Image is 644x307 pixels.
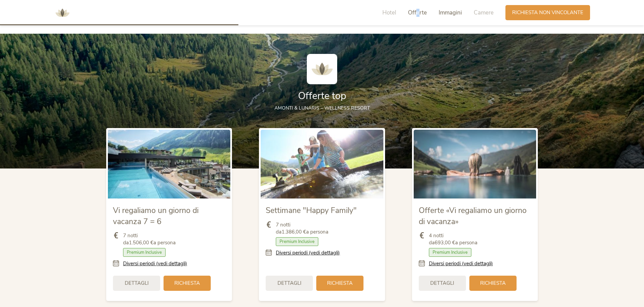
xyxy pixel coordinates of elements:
[123,232,176,246] span: 7 notti da a persona
[429,248,471,257] span: Premium Inclusive
[108,130,230,198] img: Vi regaliamo un giorno di vacanza 7 = 6
[327,280,353,287] span: Richiesta
[174,280,200,287] span: Richiesta
[282,228,306,235] b: 1.386,00 €
[266,205,357,216] span: Settimane "Happy Family"
[129,239,153,246] b: 1.506,00 €
[276,249,340,256] a: Diversi periodi (vedi dettagli)
[113,205,199,226] span: Vi regaliamo un giorno di vacanza 7 = 6
[52,10,72,15] a: AMONTI & LUNARIS Wellnessresort
[261,130,383,198] img: Settimane "Happy Family"
[382,9,396,17] span: Hotel
[419,205,527,226] span: Offerte «Vi regaliamo un giorno di vacanza»
[274,105,370,111] span: AMONTI & LUNARIS – wellness resort
[429,232,477,246] span: 4 notti da a persona
[429,260,493,267] a: Diversi periodi (vedi dettagli)
[123,260,187,267] a: Diversi periodi (vedi dettagli)
[123,248,166,257] span: Premium Inclusive
[307,54,337,84] img: AMONTI & LUNARIS Wellnessresort
[439,9,462,17] span: Immagini
[430,280,454,287] span: Dettagli
[512,9,583,16] span: Richiesta non vincolante
[276,221,328,236] span: 7 notti da a persona
[408,9,427,17] span: Offerte
[414,130,536,198] img: Offerte «Vi regaliamo un giorno di vacanza»
[52,3,72,23] img: AMONTI & LUNARIS Wellnessresort
[435,239,455,246] b: 693,00 €
[125,280,149,287] span: Dettagli
[298,89,346,102] span: Offerte top
[276,237,318,246] span: Premium Inclusive
[474,9,494,17] span: Camere
[480,280,506,287] span: Richiesta
[277,280,301,287] span: Dettagli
